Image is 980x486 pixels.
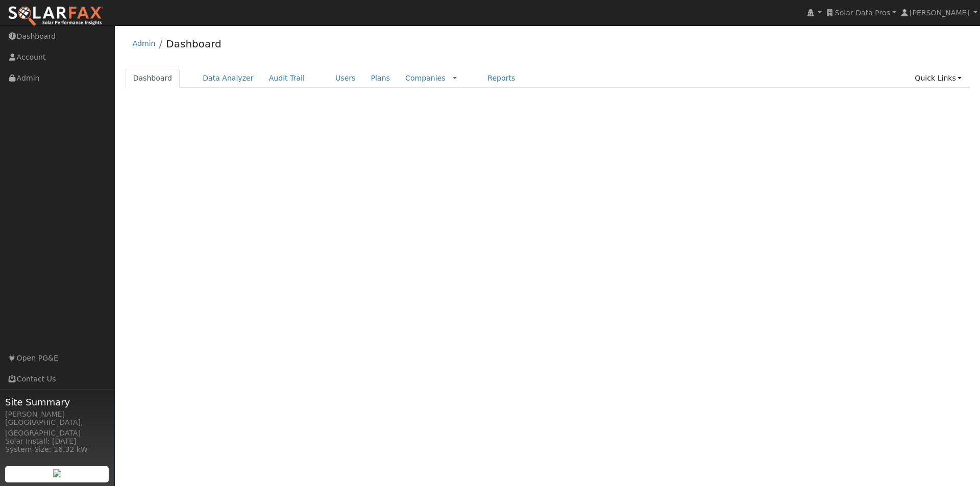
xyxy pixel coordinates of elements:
div: [GEOGRAPHIC_DATA], [GEOGRAPHIC_DATA] [5,417,109,439]
div: [PERSON_NAME] [5,409,109,420]
img: retrieve [53,469,61,477]
span: [PERSON_NAME] [910,9,969,17]
span: Solar Data Pros [835,9,890,17]
div: System Size: 16.32 kW [5,444,109,455]
a: Quick Links [907,69,969,88]
div: Solar Install: [DATE] [5,436,109,447]
a: Companies [405,74,446,82]
a: Admin [133,39,156,47]
img: SolarFax [8,6,104,27]
a: Dashboard [166,38,222,50]
a: Data Analyzer [195,69,261,88]
a: Reports [480,69,523,88]
span: Site Summary [5,395,109,409]
a: Dashboard [126,69,180,88]
a: Audit Trail [261,69,312,88]
a: Plans [363,69,398,88]
a: Users [328,69,363,88]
